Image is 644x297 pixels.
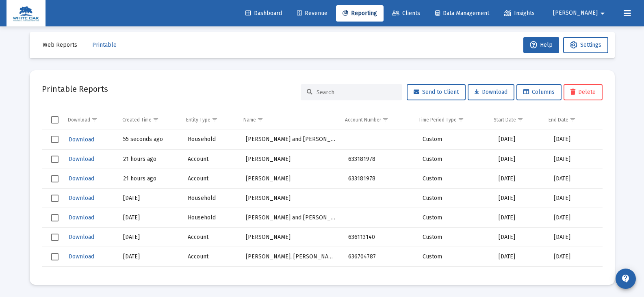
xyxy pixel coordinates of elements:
[417,228,493,247] td: Custom
[68,117,90,123] div: Download
[186,117,210,123] div: Entity Type
[523,89,555,95] span: Columns
[343,150,417,169] td: 633181978
[122,117,152,123] div: Created Time
[417,169,493,189] td: Custom
[51,175,59,182] div: Select row
[548,247,602,267] td: [DATE]
[493,247,548,267] td: [DATE]
[543,110,596,130] td: Column End Date
[343,10,377,17] span: Reporting
[493,169,548,189] td: [DATE]
[51,253,59,260] div: Select row
[68,192,95,204] button: Download
[91,117,98,123] span: Show filter options for column 'Download'
[117,267,182,286] td: [DATE]
[468,84,514,100] button: Download
[548,150,602,169] td: [DATE]
[51,156,59,163] div: Select row
[548,189,602,208] td: [DATE]
[516,84,562,100] button: Columns
[240,130,343,150] td: [PERSON_NAME] and [PERSON_NAME]
[182,169,240,189] td: Account
[530,41,553,48] span: Help
[182,189,240,208] td: Household
[240,189,343,208] td: [PERSON_NAME]
[504,10,535,17] span: Insights
[475,89,507,95] span: Download
[68,173,95,184] button: Download
[245,10,282,17] span: Dashboard
[69,156,94,163] span: Download
[549,117,568,123] div: End Date
[417,189,493,208] td: Custom
[548,208,602,228] td: [DATE]
[543,5,617,21] button: [PERSON_NAME]
[417,150,493,169] td: Custom
[68,153,95,165] button: Download
[117,228,182,247] td: [DATE]
[69,253,94,260] span: Download
[392,10,420,17] span: Clients
[382,117,388,123] span: Show filter options for column 'Account Number'
[493,228,548,247] td: [DATE]
[69,175,94,182] span: Download
[182,150,240,169] td: Account
[343,247,417,267] td: 636704787
[493,189,548,208] td: [DATE]
[498,5,541,22] a: Insights
[117,208,182,228] td: [DATE]
[291,5,334,22] a: Revenue
[413,110,488,130] td: Column Time Period Type
[42,110,603,273] div: Data grid
[240,247,343,267] td: [PERSON_NAME], [PERSON_NAME] IRA
[240,267,343,286] td: [PERSON_NAME]
[517,117,523,123] span: Show filter options for column 'Start Date'
[68,251,95,262] button: Download
[51,136,59,143] div: Select row
[86,37,123,53] button: Printable
[345,117,381,123] div: Account Number
[494,117,516,123] div: Start Date
[343,169,417,189] td: 633181978
[92,41,117,48] span: Printable
[493,267,548,286] td: [DATE]
[493,208,548,228] td: [DATE]
[51,195,59,202] div: Select row
[523,37,559,53] button: Help
[458,117,464,123] span: Show filter options for column 'Time Period Type'
[257,117,263,123] span: Show filter options for column 'Name'
[51,273,59,280] div: Select row
[212,117,218,123] span: Show filter options for column 'Entity Type'
[117,130,182,150] td: 55 seconds ago
[336,5,384,22] a: Reporting
[418,117,457,123] div: Time Period Type
[51,214,59,221] div: Select row
[51,234,59,241] div: Select row
[417,208,493,228] td: Custom
[69,195,94,202] span: Download
[417,267,493,286] td: Custom
[182,267,240,286] td: Household
[117,110,180,130] td: Column Created Time
[68,134,95,145] button: Download
[488,110,543,130] td: Column Start Date
[407,84,466,100] button: Send to Client
[414,89,459,95] span: Send to Client
[553,10,598,17] span: [PERSON_NAME]
[68,212,95,223] button: Download
[297,10,327,17] span: Revenue
[339,110,413,130] td: Column Account Number
[153,117,159,123] span: Show filter options for column 'Created Time'
[417,130,493,150] td: Custom
[43,41,77,48] span: Web Reports
[239,5,288,22] a: Dashboard
[36,37,84,53] button: Web Reports
[570,89,596,95] span: Delete
[548,169,602,189] td: [DATE]
[548,130,602,150] td: [DATE]
[69,234,94,241] span: Download
[548,267,602,286] td: [DATE]
[386,5,427,22] a: Clients
[62,110,117,130] td: Column Download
